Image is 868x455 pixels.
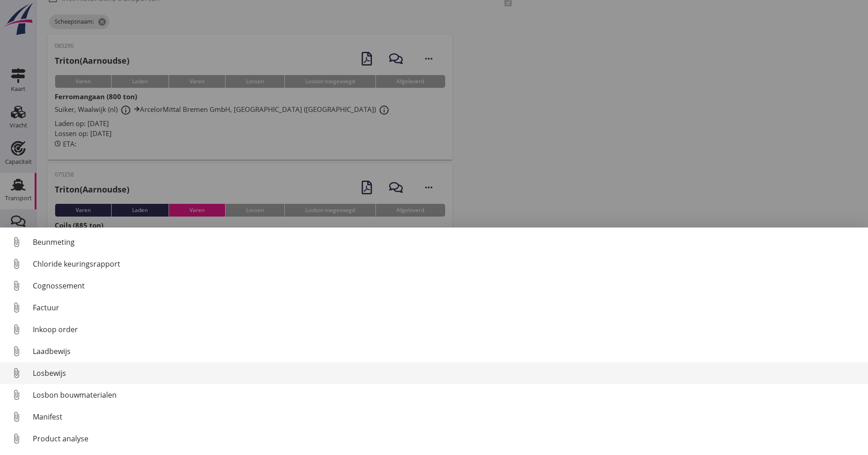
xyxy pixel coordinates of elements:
[9,300,24,315] i: attach_file
[9,431,24,446] i: attach_file
[33,324,861,335] div: Inkoop order
[33,302,861,313] div: Factuur
[9,235,24,249] i: attach_file
[33,346,861,357] div: Laadbewijs
[33,368,861,379] div: Losbewijs
[33,411,861,422] div: Manifest
[9,388,24,402] i: attach_file
[33,433,861,444] div: Product analyse
[9,278,24,293] i: attach_file
[33,280,861,291] div: Cognossement
[33,389,861,400] div: Losbon bouwmaterialen
[9,409,24,424] i: attach_file
[9,344,24,359] i: attach_file
[9,366,24,380] i: attach_file
[9,257,24,271] i: attach_file
[33,237,861,248] div: Beunmeting
[33,258,861,269] div: Chloride keuringsrapport
[9,322,24,337] i: attach_file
